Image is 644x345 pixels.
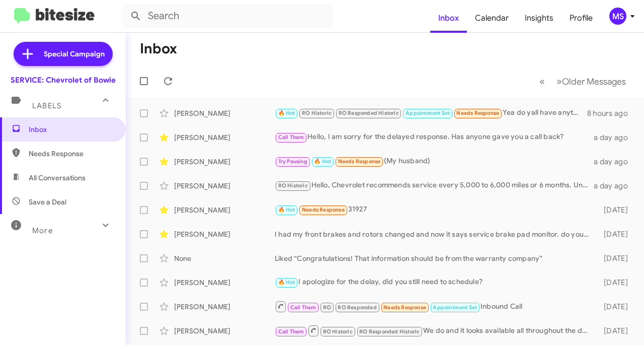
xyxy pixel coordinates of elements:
[383,304,426,311] span: Needs Response
[290,304,316,311] span: Call Them
[44,49,105,59] span: Special Campaign
[278,182,308,189] span: RO Historic
[595,229,636,239] div: [DATE]
[278,206,295,213] span: 🔥 Hot
[594,181,636,191] div: a day ago
[174,205,275,215] div: [PERSON_NAME]
[562,76,626,87] span: Older Messages
[534,71,632,92] nav: Page navigation example
[517,4,561,33] a: Insights
[174,253,275,263] div: None
[29,197,66,207] span: Save a Deal
[561,4,601,33] a: Profile
[609,8,626,25] div: MS
[433,304,477,311] span: Appointment Set
[302,110,332,116] span: RO Historic
[275,300,595,313] div: Inbound Call
[594,157,636,167] div: a day ago
[32,226,53,235] span: More
[29,124,114,134] span: Inbox
[359,328,420,335] span: RO Responded Historic
[174,157,275,167] div: [PERSON_NAME]
[174,132,275,143] div: [PERSON_NAME]
[275,204,595,216] div: 31927
[278,134,304,141] span: Call Them
[275,180,594,191] div: Hello, Chevrolet recommends service every 5,000 to 6,000 miles or 6 months. Unless you have servi...
[122,4,333,28] input: Search
[406,110,450,116] span: Appointment Set
[174,278,275,288] div: [PERSON_NAME]
[140,41,177,57] h1: Inbox
[323,304,331,311] span: RO
[174,229,275,239] div: [PERSON_NAME]
[11,75,116,85] div: SERVICE: Chevrolet of Bowie
[587,108,636,118] div: 8 hours ago
[14,42,113,66] a: Special Campaign
[174,302,275,312] div: [PERSON_NAME]
[595,326,636,336] div: [DATE]
[430,4,467,33] a: Inbox
[32,101,61,110] span: Labels
[278,279,295,286] span: 🔥 Hot
[275,253,595,263] div: Liked “Congratulations! That information should be from the warranty company”
[314,158,331,165] span: 🔥 Hot
[595,302,636,312] div: [DATE]
[539,75,545,88] span: «
[302,206,345,213] span: Needs Response
[275,324,595,337] div: We do and it looks available all throughout the day, What time works for you.
[278,158,307,165] span: Try Pausing
[338,158,381,165] span: Needs Response
[550,71,632,92] button: Next
[275,107,587,119] div: Yea do yall have anything for this weekend?
[323,328,353,335] span: RO Historic
[533,71,551,92] button: Previous
[339,110,399,116] span: RO Responded Historic
[556,75,562,88] span: »
[595,205,636,215] div: [DATE]
[601,8,633,25] button: MS
[275,131,594,143] div: Hello, I am sorry for the delayed response. Has anyone gave you a call back?
[275,156,594,167] div: (My husband)
[594,132,636,143] div: a day ago
[338,304,376,311] span: RO Responded
[174,181,275,191] div: [PERSON_NAME]
[275,229,595,239] div: I had my front brakes and rotors changed and now it says service brake pad monitor. do you charge...
[29,173,86,183] span: All Conversations
[595,278,636,288] div: [DATE]
[29,149,114,159] span: Needs Response
[278,110,295,116] span: 🔥 Hot
[174,326,275,336] div: [PERSON_NAME]
[595,253,636,263] div: [DATE]
[275,277,595,288] div: I apologize for the delay, did you still need to schedule?
[174,108,275,118] div: [PERSON_NAME]
[467,4,517,33] a: Calendar
[278,328,304,335] span: Call Them
[456,110,499,116] span: Needs Response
